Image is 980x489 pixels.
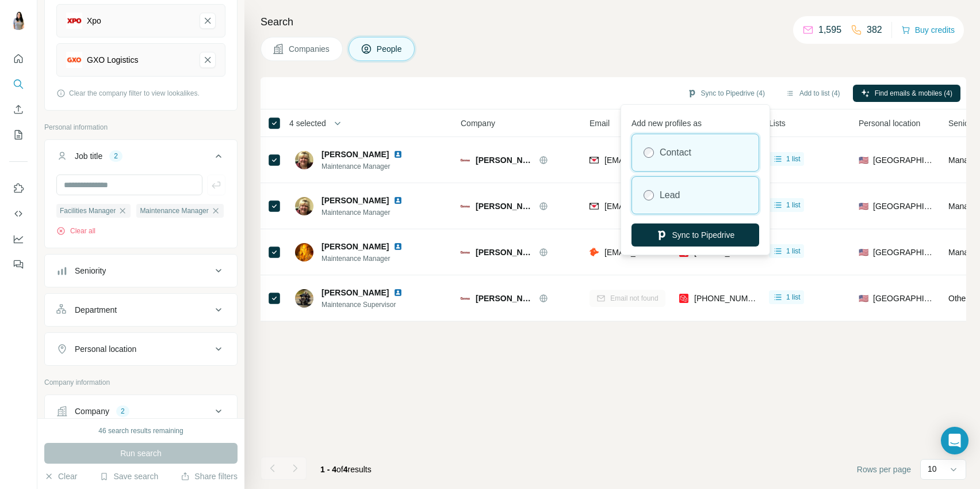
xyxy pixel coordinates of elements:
span: 4 [343,465,348,474]
span: [GEOGRAPHIC_DATA] [873,200,935,212]
button: GXO Logistics-remove-button [200,52,216,68]
img: Xpo-logo [66,13,82,29]
button: Save search [99,471,158,482]
span: 🇺🇸 [859,293,868,304]
span: Personal location [859,117,920,129]
img: provider hunter logo [589,247,599,258]
button: Enrich CSV [9,99,28,120]
h4: Search [261,14,966,30]
span: [PERSON_NAME] [321,149,389,160]
span: Manager [948,248,980,257]
button: Use Surfe API [9,203,28,224]
button: Sync to Pipedrive (4) [679,85,773,102]
span: 1 list [786,292,801,302]
img: Avatar [295,197,313,215]
img: LinkedIn logo [393,196,403,205]
span: Manager [948,202,980,211]
img: provider findymail logo [589,200,599,212]
p: Personal information [44,122,238,132]
span: [GEOGRAPHIC_DATA] [873,247,935,258]
p: Company information [44,377,238,388]
img: GXO Logistics-logo [66,52,82,68]
span: [PERSON_NAME] [321,241,389,252]
img: provider prospeo logo [679,293,688,304]
button: Feedback [9,254,28,275]
button: Job title2 [45,142,237,175]
img: Logo of Cheeseman Transport [461,156,470,165]
button: Dashboard [9,229,28,249]
span: Company [461,117,495,129]
span: Maintenance Manager [321,253,416,264]
span: Email [589,117,610,129]
img: Avatar [9,12,28,30]
div: 2 [116,406,129,416]
button: Add to list (4) [778,85,848,102]
span: [EMAIL_ADDRESS][PERSON_NAME][DOMAIN_NAME] [604,248,807,257]
span: Lists [769,117,786,129]
div: Department [75,304,117,316]
span: 🇺🇸 [859,154,868,166]
span: Maintenance Supervisor [321,300,416,310]
button: Department [45,296,237,324]
p: 1,595 [818,23,841,37]
span: Facilities Manager [60,206,116,216]
button: Share filters [181,471,238,482]
button: Find emails & mobiles (4) [853,85,960,102]
span: 🇺🇸 [859,200,868,212]
span: Companies [289,43,331,55]
img: Logo of Cheeseman Transport [461,248,470,257]
span: 🇺🇸 [859,247,868,258]
span: [PERSON_NAME] Transport [476,247,533,258]
span: 1 list [786,246,801,256]
span: [GEOGRAPHIC_DATA] [873,293,935,304]
div: GXO Logistics [87,54,138,66]
span: People [377,43,403,55]
span: Maintenance Manager [321,207,416,218]
button: Clear all [56,226,95,236]
p: 382 [867,23,882,37]
div: 46 search results remaining [98,426,183,436]
span: Maintenance Manager [140,206,208,216]
button: Seniority [45,257,237,285]
div: 2 [109,151,122,161]
button: My lists [9,124,28,145]
button: Search [9,74,28,94]
span: of [336,465,343,474]
p: 10 [928,463,937,475]
button: Sync to Pipedrive [631,223,759,247]
div: Personal location [75,343,136,355]
span: Manager [948,156,980,165]
span: [GEOGRAPHIC_DATA] [873,154,935,166]
div: Xpo [87,15,101,26]
span: [PHONE_NUMBER] [694,294,767,303]
span: 1 list [786,154,801,164]
div: Company [75,405,109,417]
span: 1 list [786,200,801,210]
img: LinkedIn logo [393,242,403,251]
button: Buy credits [901,22,955,38]
button: Xpo-remove-button [200,13,216,29]
div: Job title [75,150,102,162]
img: Logo of Cheeseman Transport [461,294,470,303]
span: [PERSON_NAME] Transport [476,293,533,304]
p: Add new profiles as [631,113,759,129]
span: 4 selected [289,117,326,129]
span: results [320,465,372,474]
span: [EMAIL_ADDRESS][PERSON_NAME][DOMAIN_NAME] [604,202,807,211]
span: [PHONE_NUMBER] [694,248,767,257]
button: Use Surfe on LinkedIn [9,178,28,199]
button: Clear [44,471,77,482]
span: [PERSON_NAME] [321,287,389,298]
button: Quick start [9,48,28,69]
span: Seniority [948,117,979,129]
span: [PERSON_NAME] [321,195,389,206]
div: Open Intercom Messenger [941,427,968,454]
span: Clear the company filter to view lookalikes. [69,88,200,98]
button: Personal location [45,335,237,363]
img: Logo of Cheeseman Transport [461,202,470,211]
img: Avatar [295,151,313,169]
img: Avatar [295,289,313,308]
button: Company2 [45,397,237,425]
span: Maintenance Manager [321,161,416,172]
img: provider findymail logo [589,154,599,166]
